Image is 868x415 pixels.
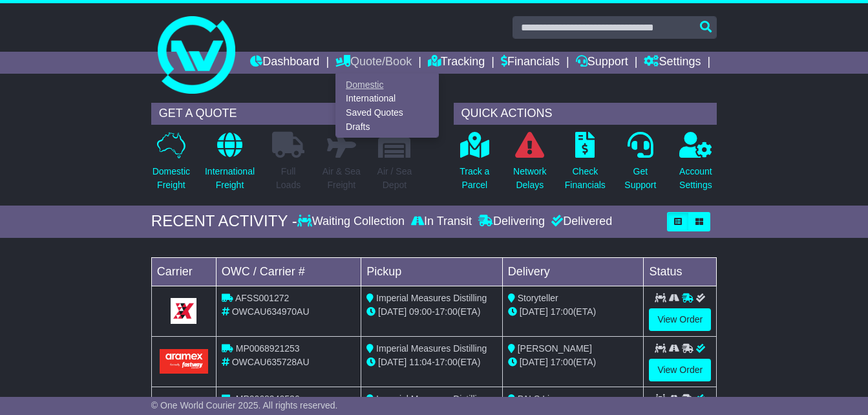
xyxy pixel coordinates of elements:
[377,165,412,192] p: Air / Sea Depot
[378,306,407,317] span: [DATE]
[679,131,713,199] a: AccountSettings
[502,257,644,286] td: Delivery
[151,257,216,286] td: Carrier
[460,165,489,192] p: Track a Parcel
[551,306,573,317] span: 17:00
[235,293,289,303] span: AFSS001272
[151,212,297,231] div: RECENT ACTIVITY -
[250,52,319,74] a: Dashboard
[649,359,711,381] a: View Order
[153,165,190,192] p: Domestic Freight
[649,308,711,331] a: View Order
[454,103,717,125] div: QUICK ACTIONS
[518,293,558,303] span: Storyteller
[151,103,415,125] div: GET A QUOTE
[459,131,490,199] a: Track aParcel
[232,357,310,367] span: OWCAU635728AU
[160,349,208,373] img: Aramex.png
[513,131,547,199] a: NetworkDelays
[624,165,656,192] p: Get Support
[518,343,592,354] span: [PERSON_NAME]
[435,306,458,317] span: 17:00
[409,306,432,317] span: 09:00
[409,357,432,367] span: 11:04
[576,52,628,74] a: Support
[297,215,408,229] div: Waiting Collection
[323,165,361,192] p: Air & Sea Freight
[361,257,503,286] td: Pickup
[520,357,548,367] span: [DATE]
[428,52,485,74] a: Tracking
[204,131,255,199] a: InternationalFreight
[336,78,438,92] a: Domestic
[272,165,304,192] p: Full Loads
[236,394,300,404] span: MP0068940536
[513,165,546,192] p: Network Delays
[548,215,612,229] div: Delivered
[644,52,701,74] a: Settings
[624,131,657,199] a: GetSupport
[216,257,361,286] td: OWC / Carrier #
[551,357,573,367] span: 17:00
[376,343,487,354] span: Imperial Measures Distilling
[508,356,639,369] div: (ETA)
[565,165,606,192] p: Check Financials
[378,357,407,367] span: [DATE]
[508,305,639,319] div: (ETA)
[236,343,300,354] span: MP0068921253
[152,131,191,199] a: DomesticFreight
[475,215,548,229] div: Delivering
[501,52,560,74] a: Financials
[564,131,606,199] a: CheckFinancials
[408,215,475,229] div: In Transit
[376,394,487,404] span: Imperial Measures Distilling
[518,394,568,404] span: PALS Liquor
[336,120,438,134] a: Drafts
[366,356,497,369] div: - (ETA)
[366,305,497,319] div: - (ETA)
[376,293,487,303] span: Imperial Measures Distilling
[171,298,196,324] img: GetCarrierServiceLogo
[644,257,717,286] td: Status
[232,306,310,317] span: OWCAU634970AU
[335,74,439,138] div: Quote/Book
[336,92,438,106] a: International
[205,165,255,192] p: International Freight
[679,165,712,192] p: Account Settings
[151,400,338,410] span: © One World Courier 2025. All rights reserved.
[335,52,412,74] a: Quote/Book
[336,106,438,120] a: Saved Quotes
[435,357,458,367] span: 17:00
[520,306,548,317] span: [DATE]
